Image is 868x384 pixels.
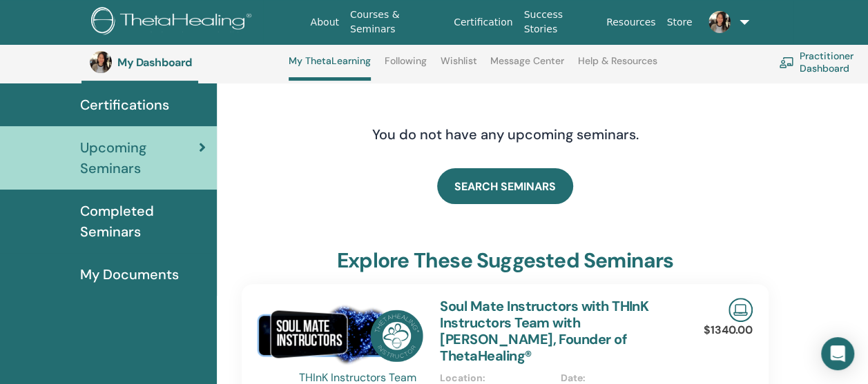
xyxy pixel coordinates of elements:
[253,298,423,374] img: Soul Mate Instructors
[345,2,448,42] a: Courses & Seminars
[578,55,657,77] a: Help & Resources
[441,55,477,77] a: Wishlist
[821,337,854,370] div: Open Intercom Messenger
[454,179,556,194] span: SEARCH SEMINARS
[490,55,564,77] a: Message Center
[80,94,169,115] span: Certifications
[437,168,573,204] a: SEARCH SEMINARS
[80,264,179,285] span: My Documents
[601,10,662,35] a: Resources
[288,126,723,143] h4: You do not have any upcoming seminars.
[80,137,199,179] span: Upcoming Seminars
[448,10,518,35] a: Certification
[708,11,731,33] img: default.jpg
[704,322,753,338] p: $1340.00
[91,7,256,38] img: logo.png
[518,2,600,42] a: Success Stories
[289,55,371,81] a: My ThetaLearning
[729,298,753,322] img: Live Online Seminar
[661,10,697,35] a: Store
[305,10,344,35] a: About
[440,297,648,365] a: Soul Mate Instructors with THInK Instructors Team with [PERSON_NAME], Founder of ThetaHealing®
[90,51,112,73] img: default.jpg
[80,201,206,242] span: Completed Seminars
[385,55,427,77] a: Following
[117,56,255,69] h3: My Dashboard
[337,248,673,273] h3: explore these suggested seminars
[779,57,794,68] img: chalkboard-teacher.svg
